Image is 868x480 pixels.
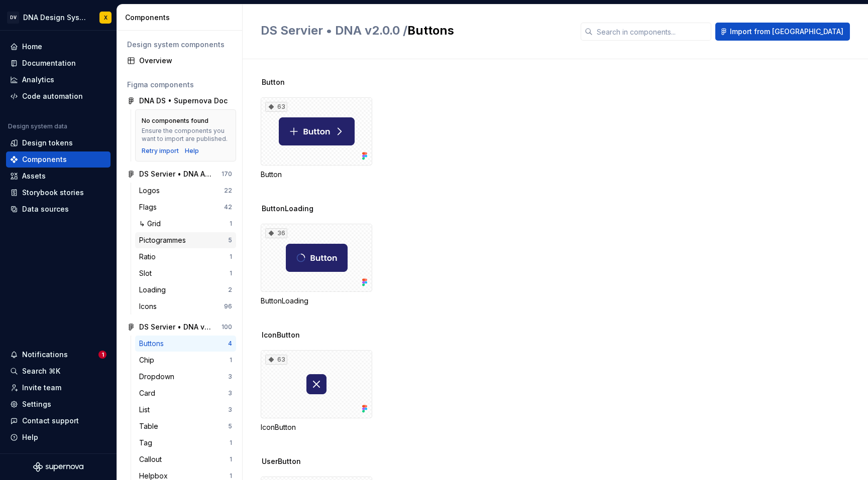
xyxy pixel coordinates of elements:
div: Contact support [22,416,79,426]
div: 2 [228,286,232,294]
div: Buttons [139,339,168,349]
a: ↳ Grid1 [135,216,236,232]
div: Components [22,154,67,165]
div: Help [22,432,38,442]
div: 63Button [261,97,372,180]
a: Chip1 [135,352,236,368]
div: Ensure the components you want to import are published. [142,127,230,143]
div: IconButton [261,422,372,432]
span: Button [262,77,285,87]
div: Notifications [22,350,68,360]
div: 3 [228,389,232,397]
div: 36ButtonLoading [261,224,372,306]
div: 5 [228,422,232,430]
div: 170 [222,170,232,178]
a: Code automation [6,88,111,104]
a: Table5 [135,418,236,434]
a: Settings [6,396,111,412]
a: Dropdown3 [135,369,236,385]
div: Tag [139,438,156,448]
svg: Supernova Logo [33,462,83,472]
div: 3 [228,406,232,414]
a: Ratio1 [135,249,236,265]
div: Slot [139,268,156,278]
span: ButtonLoading [262,204,313,214]
div: Icons [139,301,161,311]
button: Retry import [142,147,179,155]
a: Callout1 [135,451,236,467]
div: 1 [230,269,232,277]
a: Overview [123,53,236,69]
div: DNA DS • Supernova Doc [139,96,228,106]
div: Card [139,388,159,398]
div: 1 [230,356,232,364]
div: 1 [230,253,232,261]
div: 36 [265,228,287,238]
a: Analytics [6,72,111,88]
div: Loading [139,285,170,295]
button: Import from [GEOGRAPHIC_DATA] [715,23,850,41]
div: 63 [265,102,287,112]
div: 100 [222,323,232,331]
a: Storybook stories [6,185,111,201]
div: 22 [224,187,232,195]
a: Home [6,39,111,55]
div: Design system data [8,122,67,130]
button: Notifications1 [6,347,111,363]
a: Pictogrammes5 [135,232,236,248]
a: Documentation [6,55,111,71]
div: Dropdown [139,372,178,382]
div: Logos [139,186,164,196]
a: Logos22 [135,183,236,199]
a: Tag1 [135,435,236,451]
div: Button [261,170,372,180]
a: Loading2 [135,282,236,298]
a: Data sources [6,201,111,217]
div: X [104,14,107,22]
div: Overview [139,56,232,66]
button: DVDNA Design SystemX [2,7,115,28]
div: DS Servier • DNA v2.0.0 [139,322,214,332]
div: Pictogrammes [139,235,190,245]
div: 96 [224,302,232,310]
div: 5 [228,236,232,244]
button: Search ⌘K [6,363,111,379]
div: 1 [230,220,232,228]
div: DV [7,12,19,24]
div: 4 [228,340,232,348]
div: 1 [230,455,232,463]
div: 63IconButton [261,350,372,432]
div: 63 [265,355,287,365]
a: Buttons4 [135,336,236,352]
div: Storybook stories [22,188,84,198]
span: 1 [98,351,106,359]
div: Table [139,421,162,431]
div: 3 [228,373,232,381]
a: Design tokens [6,135,111,151]
button: Contact support [6,413,111,429]
div: Chip [139,355,158,365]
div: List [139,405,154,415]
h2: Buttons [261,23,569,39]
a: DNA DS • Supernova Doc [123,93,236,109]
div: Settings [22,399,51,409]
div: Design tokens [22,138,73,148]
div: DNA Design System [23,13,87,23]
input: Search in components... [593,23,711,41]
a: Flags42 [135,199,236,215]
div: Assets [22,171,46,181]
div: Code automation [22,91,83,101]
div: DS Servier • DNA Assets [139,169,214,179]
div: Search ⌘K [22,366,60,376]
a: Help [185,147,199,155]
a: List3 [135,402,236,418]
div: ButtonLoading [261,296,372,306]
div: Callout [139,454,166,464]
a: DS Servier • DNA v2.0.0100 [123,319,236,335]
div: Data sources [22,204,69,214]
div: 1 [230,472,232,480]
span: DS Servier • DNA v2.0.0 / [261,23,407,38]
div: Components [125,13,238,23]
